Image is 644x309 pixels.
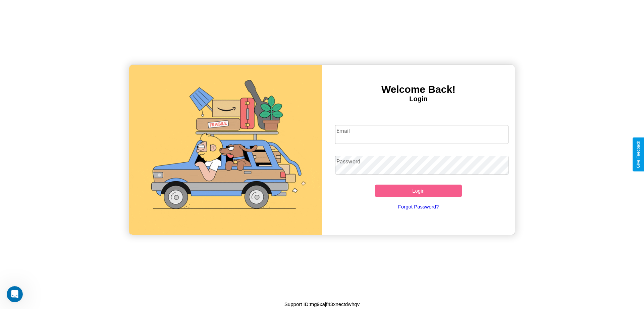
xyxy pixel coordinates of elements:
img: gif [129,65,322,235]
iframe: Intercom live chat [7,286,23,302]
p: Support ID: mg9xajf43xnectdwhqv [284,300,360,309]
div: Give Feedback [636,141,641,168]
h4: Login [322,95,515,103]
a: Forgot Password? [332,197,505,216]
h3: Welcome Back! [322,84,515,95]
button: Login [375,185,462,197]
